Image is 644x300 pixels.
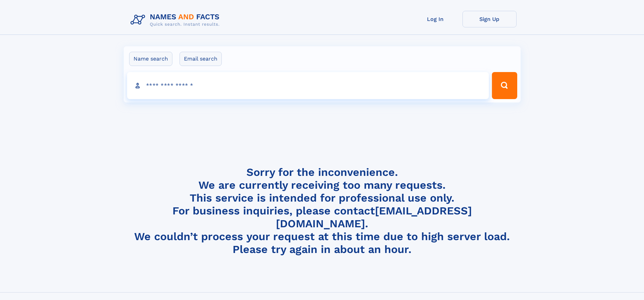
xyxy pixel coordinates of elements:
[128,166,517,256] h4: Sorry for the inconvenience. We are currently receiving too many requests. This service is intend...
[127,72,489,99] input: search input
[408,11,462,27] a: Log In
[492,72,517,99] button: Search Button
[462,11,517,27] a: Sign Up
[129,52,172,66] label: Name search
[276,204,472,230] a: [EMAIL_ADDRESS][DOMAIN_NAME]
[180,52,222,66] label: Email search
[128,11,225,29] img: Logo Names and Facts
